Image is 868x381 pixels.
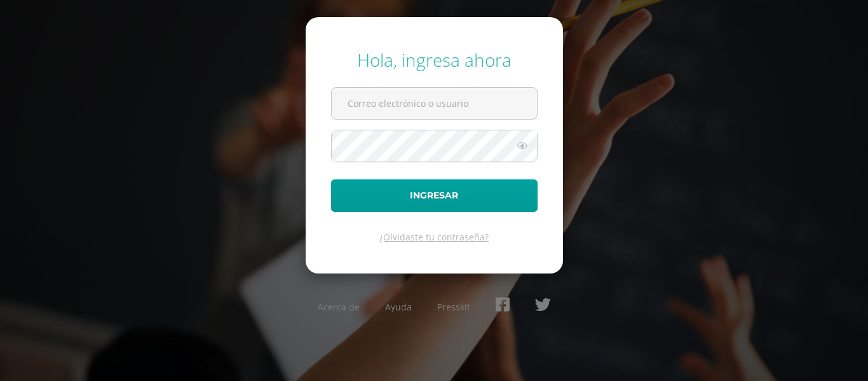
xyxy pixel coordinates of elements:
[318,301,360,313] a: Acerca de
[331,179,538,212] button: Ingresar
[385,301,412,313] a: Ayuda
[379,231,489,243] a: ¿Olvidaste tu contraseña?
[332,88,537,119] input: Correo electrónico o usuario
[331,48,538,72] div: Hola, ingresa ahora
[437,301,470,313] a: Presskit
